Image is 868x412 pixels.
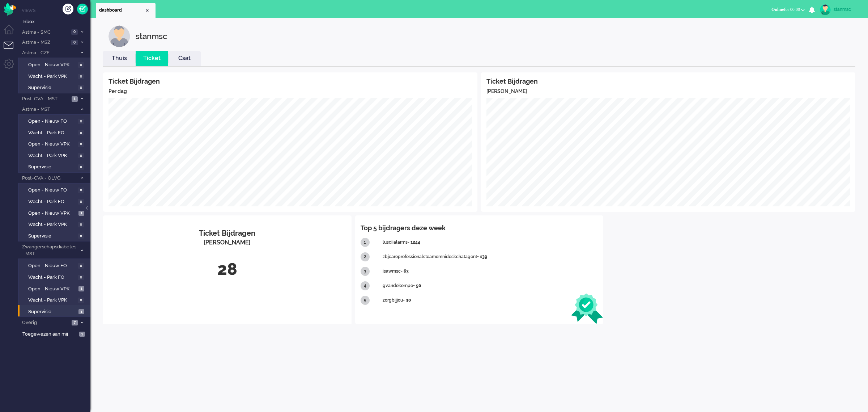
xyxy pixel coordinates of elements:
[383,264,598,279] div: isawmsc
[78,142,84,147] span: 0
[78,188,84,193] span: 0
[408,240,420,245] b: - 1244
[71,40,78,45] span: 0
[79,332,85,337] span: 1
[28,198,76,205] span: Wacht - Park FO
[28,118,76,125] span: Open - Nieuw FO
[78,74,84,79] span: 0
[78,119,84,124] span: 0
[834,6,861,13] div: stanmsc
[78,234,84,239] span: 0
[21,285,90,293] a: Open - Nieuw VPK 1
[78,130,84,136] span: 0
[72,96,78,102] span: 1
[486,78,850,85] h4: Ticket Bijdragen
[383,235,598,250] div: lusciialarms
[21,29,69,36] span: Astma - SMC
[103,51,136,66] li: Thuis
[21,117,90,125] a: Open - Nieuw FO 0
[383,293,598,308] div: zorgbijjou
[21,330,90,338] a: Toegewezen aan mij 1
[820,4,831,15] img: avatar
[72,320,78,325] span: 7
[771,7,800,12] span: for 00:00
[28,221,76,228] span: Wacht - Park VPK
[21,220,90,228] a: Wacht - Park VPK 0
[71,29,78,35] span: 0
[477,254,487,259] b: - 139
[78,153,84,159] span: 0
[78,286,84,291] span: 1
[21,17,90,25] a: Inbox
[96,3,156,18] li: Dashboard
[78,62,84,68] span: 0
[28,187,76,194] span: Open - Nieuw FO
[78,211,84,216] span: 1
[28,274,76,281] span: Wacht - Park FO
[168,54,201,63] a: Csat
[361,224,598,232] h4: Top 5 bijdragers deze week
[21,175,77,182] span: Post-CVA - OLVG
[413,283,421,288] b: - 50
[109,78,472,85] h4: Ticket Bijdragen
[78,164,84,170] span: 0
[21,232,90,240] a: Supervisie 0
[21,244,77,257] span: Zwangerschapsdiabetes - MST
[28,233,76,240] span: Supervisie
[21,209,90,217] a: Open - Nieuw VPK 1
[28,286,77,293] span: Open - Nieuw VPK
[361,281,370,290] div: 4
[168,51,201,66] li: Csat
[28,308,77,315] span: Supervisie
[21,106,77,113] span: Astma - MST
[21,273,90,281] a: Wacht - Park FO 0
[28,141,76,148] span: Open - Nieuw VPK
[21,140,90,148] a: Open - Nieuw VPK 0
[401,269,409,274] b: - 63
[383,279,598,293] div: gvandekempe
[78,275,84,280] span: 0
[4,3,16,16] img: flow_omnibird.svg
[818,4,861,15] a: stanmsc
[63,4,73,14] div: Creëer ticket
[109,257,346,281] div: 28
[28,210,77,217] span: Open - Nieuw VPK
[136,51,168,66] li: Ticket
[78,298,84,303] span: 0
[361,296,370,305] div: 5
[383,250,598,264] div: zbjcareprofessionalsteamomnideskchatagent
[486,89,850,94] h5: [PERSON_NAME]
[21,72,90,80] a: Wacht - Park VPK 0
[771,7,784,12] span: Online
[28,152,76,159] span: Wacht - Park VPK
[28,73,76,80] span: Wacht - Park VPK
[22,7,90,13] li: Views
[28,84,76,91] span: Supervisie
[4,42,20,58] li: Tickets menu
[21,296,90,304] a: Wacht - Park VPK 0
[78,309,84,315] span: 1
[99,7,144,13] span: dashboard
[21,60,90,68] a: Open - Nieuw VPK 0
[103,54,136,63] a: Thuis
[78,263,84,269] span: 0
[28,297,76,304] span: Wacht - Park VPK
[21,96,69,102] span: Post-CVA - MST
[21,163,90,171] a: Supervisie 0
[767,2,809,18] li: Onlinefor 00:00
[361,267,370,276] div: 3
[144,8,150,13] div: Close tab
[571,293,603,324] img: ribbon.svg
[21,151,90,159] a: Wacht - Park VPK 0
[22,18,90,25] span: Inbox
[109,89,472,94] h5: Per dag
[4,25,20,41] li: Dashboard menu
[109,239,346,247] div: [PERSON_NAME]
[78,85,84,91] span: 0
[28,130,76,136] span: Wacht - Park FO
[78,222,84,227] span: 0
[77,4,88,14] a: Quick Ticket
[136,25,167,47] div: stanmsc
[21,319,69,326] span: Overig
[767,4,809,15] button: Onlinefor 00:00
